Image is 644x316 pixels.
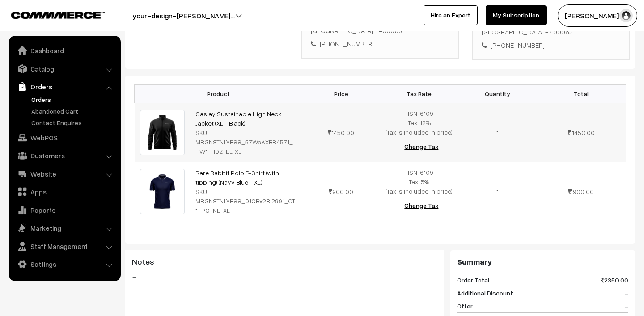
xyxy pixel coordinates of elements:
[195,110,281,127] a: Caslay Sustainable High Neck Jacket (XL - Black)
[302,84,380,103] th: Price
[457,275,489,285] span: Order Total
[11,130,118,146] a: WebPOS
[11,147,118,164] a: Customers
[195,128,297,156] div: SKU: MRGNSTNLYESS_57WeAXBR4571_HW1_HDZ-BL-XL
[140,169,185,214] img: 1717688664906717169882798162MS-Rare-Rabbit-Navy-F-1.png
[195,169,279,186] a: Rare Rabbit Polo T-Shirt (with tipping) (Navy Blue - XL)
[11,79,118,95] a: Orders
[496,129,499,136] span: 1
[537,84,626,103] th: Total
[457,257,628,267] h3: Summary
[132,257,437,267] h3: Notes
[328,129,354,136] span: 1450.00
[101,4,266,27] button: your-design-[PERSON_NAME]…
[625,301,628,311] span: -
[11,12,105,18] img: COMMMERCE
[386,169,453,195] span: HSN: 6109 Tax: 5% (Tax is included in price)
[496,188,499,195] span: 1
[11,202,118,218] a: Reports
[558,4,637,27] button: [PERSON_NAME] N.P
[386,110,453,136] span: HSN: 6109 Tax: 12% (Tax is included in price)
[486,5,547,25] a: My Subscription
[140,110,185,155] img: 17193194661432MS-Caslay-Hi-Neck-Jacket-Front.png
[11,42,118,59] a: Dashboard
[457,288,513,298] span: Additional Discount
[601,275,628,285] span: 2350.00
[11,184,118,200] a: Apps
[29,95,118,104] a: Orders
[397,196,445,215] button: Change Tax
[132,271,437,282] blockquote: -
[380,84,458,103] th: Tax Rate
[329,188,353,195] span: 900.00
[625,288,628,298] span: -
[29,106,118,116] a: Abandoned Cart
[458,84,537,103] th: Quantity
[11,61,118,77] a: Catalog
[11,220,118,236] a: Marketing
[11,238,118,254] a: Staff Management
[424,5,478,25] a: Hire an Expert
[619,9,633,22] img: user
[572,129,595,136] span: 1450.00
[11,256,118,272] a: Settings
[457,301,473,311] span: Offer
[11,9,89,20] a: COMMMERCE
[311,39,449,49] div: [PHONE_NUMBER]
[482,40,620,51] div: [PHONE_NUMBER]
[11,166,118,182] a: Website
[573,188,594,195] span: 900.00
[397,137,445,156] button: Change Tax
[195,187,297,215] div: SKU: MRGNSTNLYESS_0JQBx2Ri2991_CT1_PO-NB-XL
[135,84,302,103] th: Product
[29,118,118,127] a: Contact Enquires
